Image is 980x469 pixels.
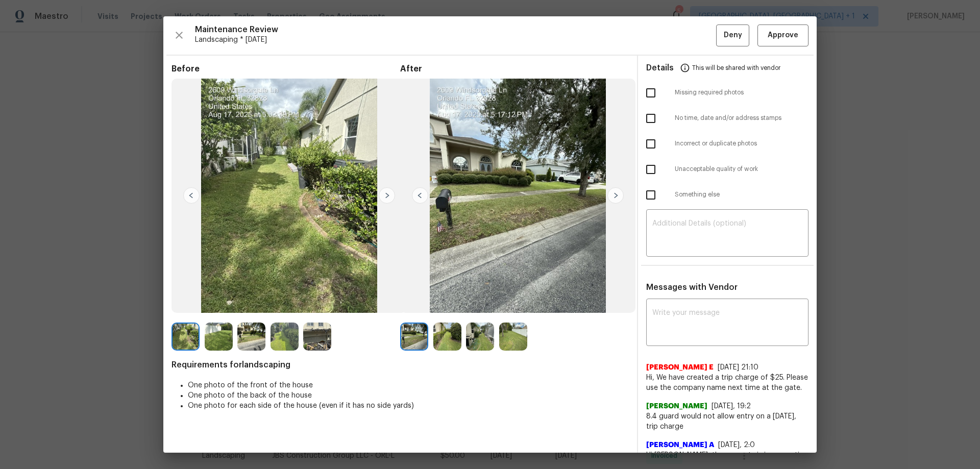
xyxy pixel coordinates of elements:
span: Details [646,56,674,80]
span: Unacceptable quality of work [675,165,808,174]
img: left-chevron-button-url [412,187,428,204]
span: Before [171,64,400,74]
div: Missing required photos [638,80,817,106]
span: Messages with Vendor [646,283,738,291]
span: Maintenance Review [195,24,716,35]
span: [DATE], 2:0 [718,441,755,449]
div: Unacceptable quality of work [638,157,817,182]
span: Something else [675,190,808,199]
img: right-chevron-button-url [607,187,624,204]
button: Deny [716,24,749,46]
span: [PERSON_NAME] E [646,362,714,373]
img: right-chevron-button-url [379,187,395,204]
li: One photo of the back of the house [188,390,629,401]
span: [DATE] 21:10 [718,364,758,371]
span: Missing required photos [675,88,808,97]
div: No time, date and/or address stamps [638,106,817,131]
span: Hi, We have created a trip charge of $25. Please use the company name next time at the gate. [646,373,808,393]
span: [PERSON_NAME] [646,401,707,411]
img: left-chevron-button-url [183,187,200,204]
span: [PERSON_NAME] A [646,440,714,450]
button: Approve [757,24,808,46]
span: After [400,64,629,74]
li: One photo of the front of the house [188,380,629,390]
span: 8.4 guard would not allow entry on a [DATE], trip charge [646,411,808,432]
div: Something else [638,182,817,208]
span: No time, date and/or address stamps [675,114,808,122]
span: Requirements for landscaping [171,360,629,370]
span: Deny [724,29,742,42]
span: Landscaping * [DATE] [195,35,716,45]
span: Incorrect or duplicate photos [675,139,808,148]
li: One photo for each side of the house (even if it has no side yards) [188,401,629,411]
span: [DATE], 19:2 [712,403,751,410]
span: Approve [768,29,798,42]
div: Incorrect or duplicate photos [638,131,817,157]
span: This will be shared with vendor [692,56,780,80]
